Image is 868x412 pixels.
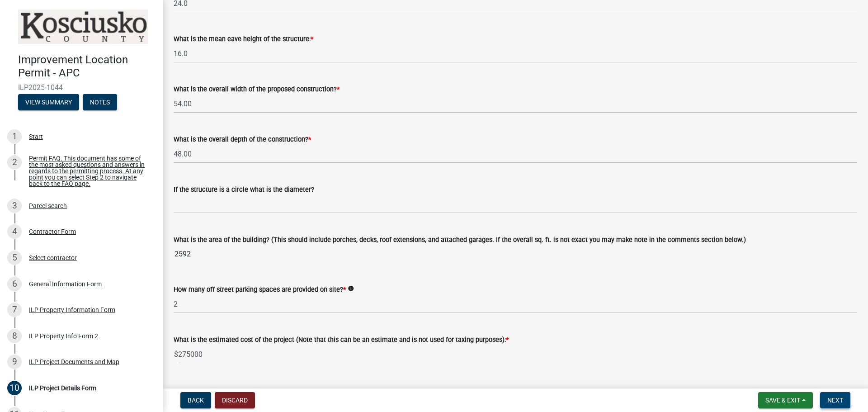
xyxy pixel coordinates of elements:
[18,9,148,44] img: Kosciusko County, Indiana
[348,285,354,292] i: info
[29,133,43,140] div: Start
[180,392,211,408] button: Back
[7,199,22,213] div: 3
[7,355,22,369] div: 9
[29,255,77,261] div: Select contractor
[29,203,67,209] div: Parcel search
[83,94,117,110] button: Notes
[174,237,746,243] label: What is the area of the building? (This should include porches, decks, roof extensions, and attac...
[7,329,22,343] div: 8
[29,333,98,339] div: ILP Property Info Form 2
[7,224,22,239] div: 4
[29,385,96,391] div: ILP Project Details Form
[174,36,313,43] label: What is the mean eave height of the structure:
[7,381,22,395] div: 10
[765,397,800,404] span: Save & Exit
[83,99,117,106] wm-modal-confirm: Notes
[174,337,509,343] label: What is the estimated cost of the project (Note that this can be an estimate and is not used for ...
[7,155,22,170] div: 2
[174,187,314,193] label: If the structure is a circle what is the diameter?
[18,94,79,110] button: View Summary
[174,345,179,364] span: $
[758,392,813,408] button: Save & Exit
[174,137,311,143] label: What is the overall depth of the construction?
[29,155,148,187] div: Permit FAQ. This document has some of the most asked questions and answers in regards to the perm...
[7,303,22,317] div: 7
[18,53,156,80] h4: Improvement Location Permit - APC
[827,397,843,404] span: Next
[215,392,255,408] button: Discard
[820,392,850,408] button: Next
[7,129,22,144] div: 1
[29,307,115,313] div: ILP Property Information Form
[174,287,346,293] label: How many off street parking spaces are provided on site?
[7,251,22,265] div: 5
[29,228,76,235] div: Contractor Form
[188,397,204,404] span: Back
[18,83,145,92] span: ILP2025-1044
[174,86,340,93] label: What is the overall width of the proposed construction?
[18,99,79,106] wm-modal-confirm: Summary
[29,281,102,287] div: General Information Form
[7,277,22,291] div: 6
[29,359,119,365] div: ILP Project Documents and Map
